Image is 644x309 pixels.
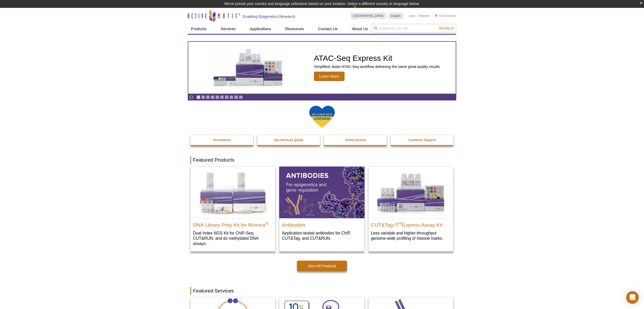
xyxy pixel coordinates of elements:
strong: Promotions [213,138,231,142]
span: Search [439,26,454,30]
li: (0 items) [435,13,456,19]
a: Applications [247,24,274,34]
strong: Online Events [345,138,366,142]
a: Go to slide 9 [234,95,238,99]
a: Epi-Services Quote [257,135,321,145]
a: Go to slide 1 [196,95,200,99]
a: English [389,13,403,19]
a: Go to slide 10 [239,95,243,99]
a: Services [217,24,239,34]
input: Keyword, Cat. No. [371,24,456,33]
sup: ® [399,221,402,225]
a: Cart [435,14,444,18]
a: Resources [282,24,307,34]
a: Go to slide 3 [206,95,210,99]
a: Login [409,14,416,18]
img: Your Cart [435,14,437,17]
a: All Antibodies Antibodies Application-tested antibodies for ChIP, CUT&Tag, and CUT&RUN. [279,167,364,246]
a: Go to slide 7 [225,95,229,99]
p: Dual Index NGS Kit for ChIP-Seq, CUT&RUN, and ds methylated DNA assays. [193,230,273,246]
img: DNA Library Prep Kit for Illumina [190,167,275,218]
a: Promotions [190,135,254,145]
strong: Epi-Services Quote [274,138,303,142]
article: ATAC-Seq Express Kit [188,42,456,94]
a: CUT&Tag-IT® Express Assay Kit CUT&Tag-IT®Express Assay Kit Less variable and higher-throughput ge... [368,167,453,246]
p: Less variable and higher-throughput genome-wide profiling of histone marks​. [371,230,451,241]
h2: DNA Library Prep Kit for Illumina [193,220,273,228]
img: Change Here [353,4,367,16]
p: Simplified, faster ATAC-Seq workflow delivering the same great quality results [314,64,440,69]
a: Go to slide 6 [220,95,224,99]
a: Toggle autoplay [189,95,193,99]
h2: ATAC-Seq Express Kit [314,54,440,62]
button: Search [437,26,455,31]
a: Go to slide 5 [215,95,219,99]
a: Go to slide 2 [201,95,205,99]
a: Go to slide 4 [211,95,214,99]
img: CUT&Tag-IT® Express Assay Kit [368,167,453,218]
a: Go to slide 8 [229,95,233,99]
sup: ® [265,221,269,225]
h2: CUT&Tag-IT Express Assay Kit [371,220,451,228]
img: ATAC-Seq Express Kit [205,48,292,88]
h2: Antibodies [282,220,362,228]
a: [GEOGRAPHIC_DATA] [351,13,386,19]
span: Learn More [314,72,345,81]
a: Online Events [324,135,387,145]
div: Open Intercom Messenger [626,291,639,304]
a: Customer Support [391,135,454,145]
a: Products [188,24,210,34]
p: Application-tested antibodies for ChIP, CUT&Tag, and CUT&RUN. [282,230,362,241]
h2: Featured Products [190,156,454,164]
h2: Enabling Epigenetics Research [243,14,295,19]
a: DNA Library Prep Kit for Illumina DNA Library Prep Kit for Illumina® Dual Index NGS Kit for ChIP-... [190,167,275,251]
img: All Antibodies [279,167,364,218]
img: We Stand With Ukraine [309,105,335,129]
a: About Us [349,24,371,34]
h2: Featured Services [190,287,454,295]
a: Contact Us [315,24,341,34]
a: Register [419,14,430,18]
a: ATAC-Seq Express Kit ATAC-Seq Express Kit Simplified, faster ATAC-Seq workflow delivering the sam... [188,42,456,94]
li: | [417,13,418,19]
a: View All Products [297,261,347,271]
strong: Customer Support [409,138,436,142]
